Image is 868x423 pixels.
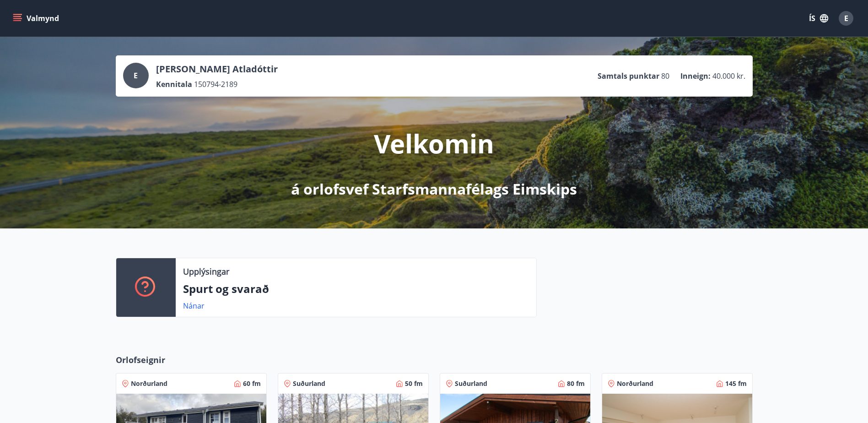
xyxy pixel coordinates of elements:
[293,379,325,388] span: Suðurland
[680,71,711,81] p: Inneign :
[455,379,487,388] span: Suðurland
[835,7,857,29] button: E
[243,379,261,388] span: 60 fm
[617,379,653,388] span: Norðurland
[183,281,529,297] p: Spurt og svarað
[11,10,63,27] button: menu
[183,301,205,311] a: Nánar
[712,71,745,81] span: 40.000 kr.
[567,379,585,388] span: 80 fm
[156,63,278,76] p: [PERSON_NAME] Atladóttir
[131,379,167,388] span: Norðurland
[844,13,848,23] span: E
[291,179,577,199] p: á orlofsvef Starfsmannafélags Eimskips
[804,10,833,27] button: ÍS
[156,79,192,89] p: Kennitala
[598,71,659,81] p: Samtals punktar
[116,354,165,366] span: Orlofseignir
[183,266,229,277] p: Upplýsingar
[405,379,423,388] span: 50 fm
[725,379,747,388] span: 145 fm
[374,126,494,161] p: Velkomin
[194,79,237,89] span: 150794-2189
[134,70,138,81] span: E
[661,71,669,81] span: 80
